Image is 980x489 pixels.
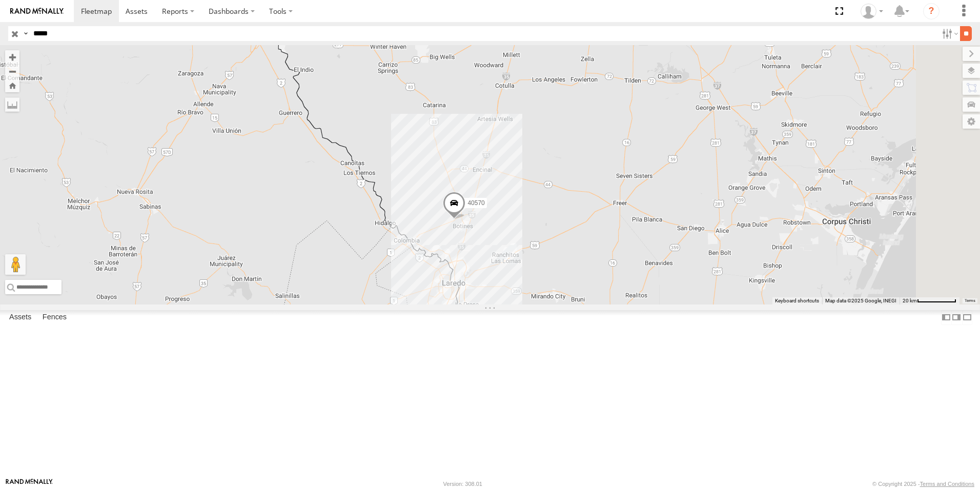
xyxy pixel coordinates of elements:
span: 20 km [903,298,917,303]
label: Dock Summary Table to the Right [951,310,962,325]
div: Version: 308.01 [443,481,482,487]
div: © Copyright 2025 - [872,481,974,487]
span: 40570 [467,199,484,207]
button: Zoom out [5,64,19,78]
button: Map Scale: 20 km per 73 pixels [900,297,959,304]
div: Caseta Laredo TX [857,4,887,19]
label: Hide Summary Table [962,310,972,325]
i: ? [923,3,940,19]
a: Terms (opens in new tab) [965,299,975,303]
label: Search Filter Options [938,26,960,41]
label: Search Query [22,26,30,41]
img: rand-logo.svg [10,8,64,15]
a: Terms and Conditions [920,481,974,487]
label: Assets [4,310,36,324]
span: Map data ©2025 Google, INEGI [825,298,896,303]
a: Visit our Website [6,479,53,489]
button: Zoom Home [5,78,19,92]
label: Measure [5,97,19,112]
label: Dock Summary Table to the Left [941,310,951,325]
button: Zoom in [5,50,19,64]
button: Keyboard shortcuts [775,297,819,304]
label: Map Settings [963,114,980,129]
button: Drag Pegman onto the map to open Street View [5,254,26,275]
label: Fences [37,310,72,324]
